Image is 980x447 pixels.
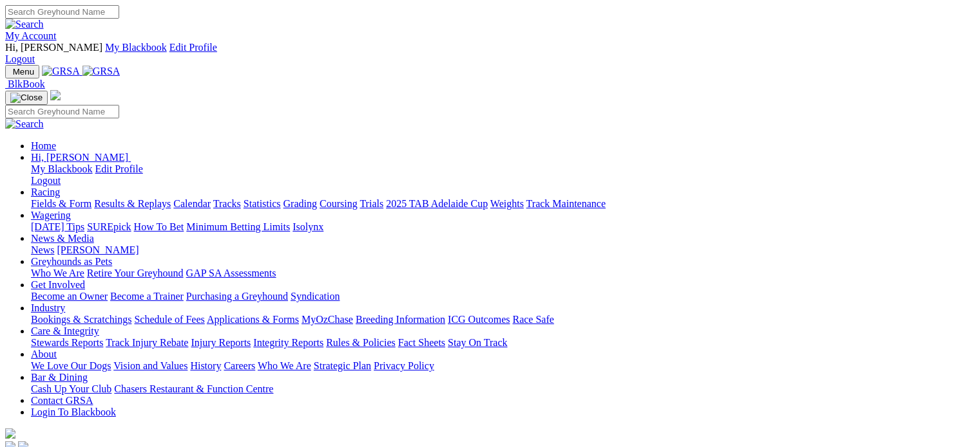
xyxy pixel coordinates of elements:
a: Care & Integrity [31,325,99,336]
div: Greyhounds as Pets [31,268,975,279]
a: Vision and Values [113,360,187,371]
a: Breeding Information [356,314,445,325]
a: Edit Profile [95,163,143,174]
a: Greyhounds as Pets [31,256,112,267]
a: Home [31,140,56,151]
a: Racing [31,187,60,197]
a: Privacy Policy [374,360,434,371]
a: Minimum Betting Limits [186,221,290,232]
div: News & Media [31,244,975,256]
a: 2025 TAB Adelaide Cup [386,198,488,209]
a: Calendar [173,198,211,209]
a: Wagering [31,210,71,221]
a: Stewards Reports [31,337,103,348]
a: Chasers Restaurant & Function Centre [114,383,273,394]
a: We Love Our Dogs [31,360,111,371]
a: Race Safe [512,314,553,325]
a: Track Injury Rebate [106,337,188,348]
span: Hi, [PERSON_NAME] [5,42,102,53]
span: Menu [13,67,34,77]
a: Injury Reports [191,337,251,348]
a: Hi, [PERSON_NAME] [31,152,131,163]
a: SUREpick [87,221,131,232]
img: Search [5,19,44,30]
a: Track Maintenance [526,198,606,209]
a: BlkBook [5,78,45,89]
img: Close [10,93,43,103]
a: Contact GRSA [31,395,93,406]
a: GAP SA Assessments [186,268,276,278]
a: Who We Are [31,268,84,278]
div: Hi, [PERSON_NAME] [31,163,975,187]
a: Cash Up Your Club [31,383,111,394]
a: Syndication [291,291,340,302]
a: Become a Trainer [110,291,184,302]
a: Edit Profile [169,42,217,53]
a: Logout [31,175,61,186]
a: Careers [224,360,255,371]
a: ICG Outcomes [448,314,510,325]
div: Wagering [31,221,975,233]
input: Search [5,105,119,118]
div: About [31,360,975,372]
a: Tracks [213,198,241,209]
div: Bar & Dining [31,383,975,395]
a: Purchasing a Greyhound [186,291,288,302]
a: Weights [490,198,524,209]
span: BlkBook [8,78,45,89]
a: Statistics [244,198,281,209]
img: Search [5,118,44,130]
img: GRSA [82,66,120,77]
a: Stay On Track [448,337,507,348]
a: My Blackbook [105,42,167,53]
button: Toggle navigation [5,65,39,78]
div: Racing [31,198,975,210]
a: Who We Are [258,360,311,371]
a: Trials [360,198,383,209]
a: Bookings & Scratchings [31,314,131,325]
a: Applications & Forms [207,314,299,325]
a: [PERSON_NAME] [57,244,139,255]
img: logo-grsa-white.png [5,428,15,439]
input: Search [5,5,119,19]
a: My Blackbook [31,163,93,174]
a: About [31,349,57,360]
a: Integrity Reports [253,337,323,348]
img: logo-grsa-white.png [50,90,61,100]
a: Logout [5,53,35,64]
span: Hi, [PERSON_NAME] [31,152,128,163]
a: Become an Owner [31,291,108,302]
a: News [31,244,54,255]
a: Retire Your Greyhound [87,268,184,278]
a: How To Bet [134,221,184,232]
a: News & Media [31,233,94,244]
a: Schedule of Fees [134,314,204,325]
a: Grading [283,198,317,209]
a: Get Involved [31,279,85,290]
img: GRSA [42,66,80,77]
div: Industry [31,314,975,325]
div: My Account [5,42,975,65]
a: MyOzChase [302,314,353,325]
a: Industry [31,302,65,313]
a: Strategic Plan [314,360,371,371]
a: Isolynx [293,221,323,232]
a: Fact Sheets [398,337,445,348]
a: Coursing [320,198,358,209]
div: Get Involved [31,291,975,302]
a: Bar & Dining [31,372,88,383]
button: Toggle navigation [5,91,48,105]
a: My Account [5,30,57,41]
div: Care & Integrity [31,337,975,349]
a: Results & Replays [94,198,171,209]
a: History [190,360,221,371]
a: [DATE] Tips [31,221,84,232]
a: Login To Blackbook [31,406,116,417]
a: Fields & Form [31,198,91,209]
a: Rules & Policies [326,337,396,348]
